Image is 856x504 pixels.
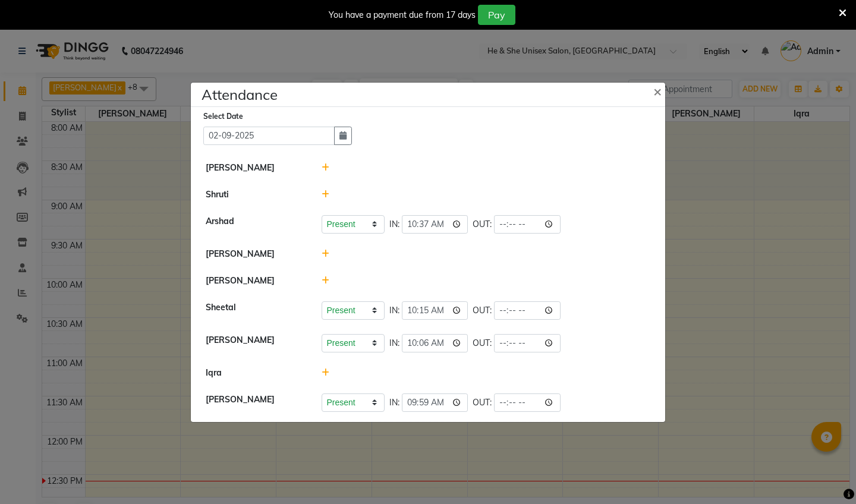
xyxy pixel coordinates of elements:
[197,334,313,352] div: [PERSON_NAME]
[197,188,313,201] div: Shruti
[389,396,399,409] span: IN:
[478,5,515,25] button: Pay
[197,215,313,234] div: Arshad
[203,127,335,145] input: Select date
[473,304,492,317] span: OUT:
[653,82,662,100] span: ×
[473,337,492,349] span: OUT:
[389,337,399,349] span: IN:
[473,396,492,409] span: OUT:
[197,301,313,320] div: Sheetal
[389,304,399,317] span: IN:
[644,74,674,108] button: Close
[329,9,476,21] div: You have a payment due from 17 days
[197,162,313,174] div: [PERSON_NAME]
[473,218,492,231] span: OUT:
[197,275,313,287] div: [PERSON_NAME]
[197,367,313,379] div: Iqra
[203,111,243,122] label: Select Date
[202,84,278,105] h4: Attendance
[197,248,313,260] div: [PERSON_NAME]
[197,393,313,412] div: [PERSON_NAME]
[389,218,399,231] span: IN:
